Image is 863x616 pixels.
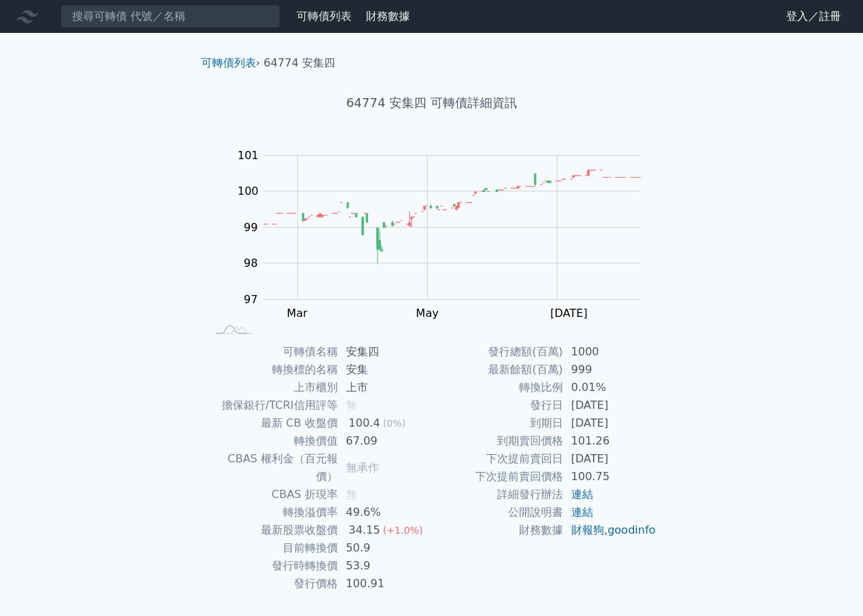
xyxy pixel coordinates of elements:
[571,506,593,519] a: 連結
[563,450,657,468] td: [DATE]
[338,379,432,396] td: 上市
[346,414,383,432] div: 100.4
[571,488,593,501] a: 連結
[366,10,410,23] a: 財務數據
[563,361,657,379] td: 999
[608,523,656,536] a: goodinfo
[338,343,432,361] td: 安集四
[207,504,338,521] td: 轉換溢價率
[238,185,259,198] tspan: 100
[338,504,432,521] td: 49.6%
[207,432,338,450] td: 轉換價值
[207,450,338,486] td: CBAS 權利金（百元報價）
[563,468,657,486] td: 100.75
[383,418,406,429] span: (0%)
[207,539,338,557] td: 目前轉換價
[201,56,256,69] a: 可轉債列表
[207,575,338,593] td: 發行價格
[563,379,657,396] td: 0.01%
[571,523,604,536] a: 財報狗
[244,221,257,234] tspan: 99
[432,450,563,468] td: 下次提前賣回日
[207,396,338,414] td: 擔保銀行/TCRI信用評等
[346,461,379,474] span: 無承作
[207,486,338,504] td: CBAS 折現率
[432,486,563,504] td: 詳細發行辦法
[238,149,259,162] tspan: 101
[207,379,338,396] td: 上市櫃別
[297,10,352,23] a: 可轉債列表
[60,5,280,28] input: 搜尋可轉債 代號／名稱
[201,55,260,71] li: ›
[338,432,432,450] td: 67.09
[432,343,563,361] td: 發行總額(百萬)
[338,539,432,557] td: 50.9
[432,432,563,450] td: 到期賣回價格
[383,525,423,536] span: (+1.0%)
[264,55,335,71] li: 64774 安集四
[190,93,674,112] h1: 64774 安集四 可轉債詳細資訊
[207,361,338,379] td: 轉換標的名稱
[563,414,657,432] td: [DATE]
[563,396,657,414] td: [DATE]
[244,293,257,306] tspan: 97
[346,488,357,501] span: 無
[338,557,432,575] td: 53.9
[563,432,657,450] td: 101.26
[416,307,439,320] tspan: May
[551,307,588,320] tspan: [DATE]
[432,414,563,432] td: 到期日
[207,521,338,539] td: 最新股票收盤價
[222,149,661,320] g: Chart
[338,361,432,379] td: 安集
[207,557,338,575] td: 發行時轉換價
[563,521,657,539] td: ,
[346,399,357,412] span: 無
[432,521,563,539] td: 財務數據
[775,5,852,27] a: 登入／註冊
[432,468,563,486] td: 下次提前賣回價格
[563,343,657,361] td: 1000
[244,257,257,270] tspan: 98
[432,396,563,414] td: 發行日
[287,307,308,320] tspan: Mar
[207,414,338,432] td: 最新 CB 收盤價
[432,504,563,521] td: 公開說明書
[432,379,563,396] td: 轉換比例
[346,521,383,539] div: 34.15
[338,575,432,593] td: 100.91
[207,343,338,361] td: 可轉債名稱
[432,361,563,379] td: 最新餘額(百萬)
